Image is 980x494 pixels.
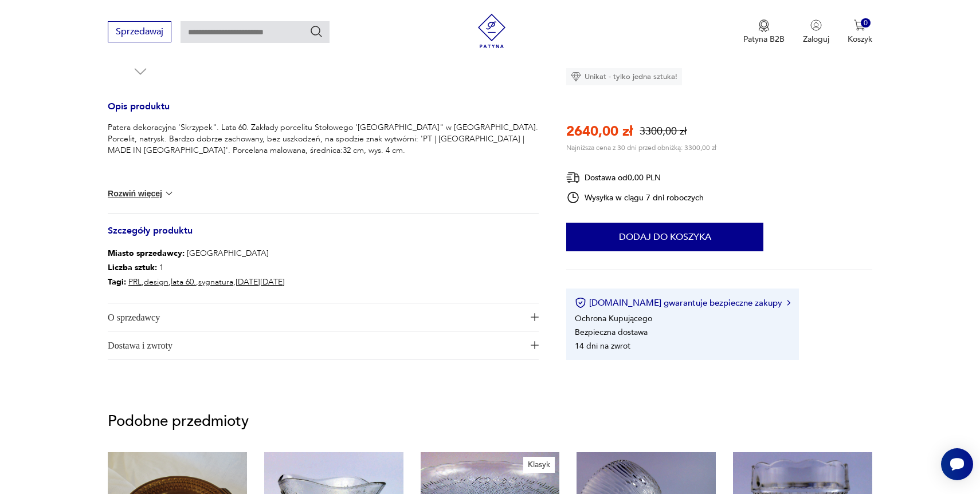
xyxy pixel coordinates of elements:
[531,341,539,349] img: Ikona plusa
[743,34,785,45] p: Patyna B2B
[941,448,973,480] iframe: Smartsupp widget button
[640,124,687,139] p: 3300,00 zł
[566,122,633,141] p: 2640,00 zł
[108,103,539,122] h3: Opis produktu
[848,19,872,45] button: 0Koszyk
[108,331,523,359] span: Dostawa i zwroty
[108,188,174,199] button: Rozwiń więcej
[566,171,580,185] img: Ikona dostawy
[566,223,763,251] button: Dodaj do koszyka
[108,260,285,275] p: 1
[854,19,865,31] img: Ikona koszyka
[566,171,704,185] div: Dostawa od 0,00 PLN
[758,19,770,32] img: Ikona medalu
[108,303,539,331] button: Ikona plusaO sprzedawcy
[108,246,285,260] p: [GEOGRAPHIC_DATA]
[803,19,829,45] button: Zaloguj
[108,276,126,287] b: Tagi:
[787,300,790,306] img: Ikona strzałki w prawo
[861,18,871,28] div: 0
[743,19,785,45] button: Patyna B2B
[531,313,539,321] img: Ikona plusa
[128,276,142,287] a: PRL
[575,326,648,337] li: Bezpieczna dostawa
[108,21,171,42] button: Sprzedawaj
[236,276,285,287] a: [DATE][DATE]
[571,72,581,82] img: Ikona diamentu
[198,276,233,287] a: sygnatura
[575,313,652,323] li: Ochrona Kupującego
[108,303,523,331] span: O sprzedawcy
[566,143,716,152] p: Najniższa cena z 30 dni przed obniżką: 3300,00 zł
[475,14,509,48] img: Patyna - sklep z meblami i dekoracjami vintage
[848,34,872,45] p: Koszyk
[810,19,822,31] img: Ikonka użytkownika
[575,297,790,309] button: [DOMAIN_NAME] gwarantuje bezpieczne zakupy
[108,262,157,273] b: Liczba sztuk:
[144,276,168,287] a: design
[108,414,872,428] p: Podobne przedmioty
[108,227,539,246] h3: Szczegóły produktu
[108,331,539,359] button: Ikona plusaDostawa i zwroty
[108,29,171,37] a: Sprzedawaj
[575,340,630,351] li: 14 dni na zwrot
[743,19,785,45] a: Ikona medaluPatyna B2B
[108,248,185,259] b: Miasto sprzedawcy :
[575,297,586,309] img: Ikona certyfikatu
[309,25,323,38] button: Szukaj
[566,191,704,204] div: Wysyłka w ciągu 7 dni roboczych
[803,34,829,45] p: Zaloguj
[171,276,196,287] a: lata 60.
[108,122,539,156] p: Patera dekoracyjna 'Skrzypek". Lata 60. Zakłady porcelitu Stołowego '[GEOGRAPHIC_DATA]" w [GEOGRA...
[163,188,175,199] img: chevron down
[108,275,285,289] p: , , , ,
[566,68,682,85] div: Unikat - tylko jedna sztuka!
